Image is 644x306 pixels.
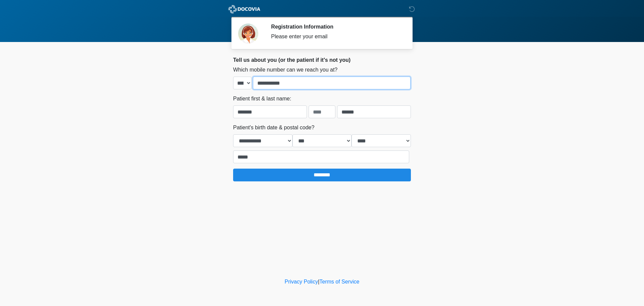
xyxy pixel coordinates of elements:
[226,5,262,13] img: ABC Med Spa- GFEase Logo
[233,95,291,103] label: Patient first & last name:
[233,57,411,63] h2: Tell us about you (or the patient if it's not you)
[238,24,258,44] img: Agent Avatar
[319,279,359,285] a: Terms of Service
[233,124,314,132] label: Patient's birth date & postal code?
[271,24,401,30] h2: Registration Information
[271,33,401,41] div: Please enter your email
[318,279,319,285] a: |
[233,66,337,74] label: Which mobile number can we reach you at?
[285,279,318,285] a: Privacy Policy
